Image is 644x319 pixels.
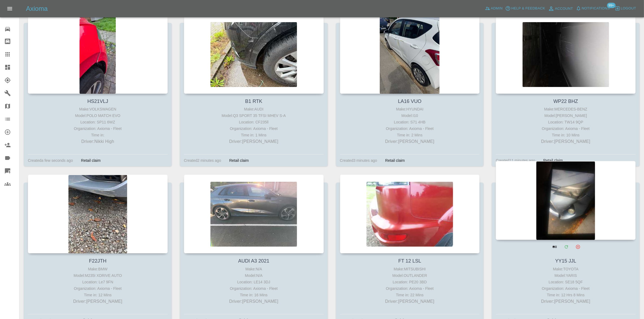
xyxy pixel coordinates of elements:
[613,4,638,13] button: Logout
[539,157,567,164] div: Retail claim
[341,279,478,285] div: Location: PE20 3BD
[184,157,221,164] div: Created 2 minutes ago
[341,138,478,145] p: Driver: [PERSON_NAME]
[341,119,478,125] div: Location: S71 4HB
[29,272,166,279] div: Model: M235I XDRIVE AUTO
[29,125,166,132] div: Organization: Axioma - Fleet
[185,292,322,298] div: Time in: 16 Mins
[29,132,166,138] div: Time in:
[582,5,610,12] span: Notifications
[185,298,322,305] p: Driver: [PERSON_NAME]
[185,279,322,285] div: Location: LE14 3DJ
[496,157,535,164] div: Created 11 minutes ago
[185,132,322,138] div: Time in: 1 Mins
[511,5,545,12] span: Help & Feedback
[29,138,166,145] p: Driver: Nikki High
[547,4,574,13] a: Account
[398,99,421,104] a: LA16 VUO
[497,138,634,145] p: Driver: [PERSON_NAME]
[497,132,634,138] div: Time in: 10 Mins
[29,298,166,305] p: Driver: [PERSON_NAME]
[504,4,546,13] button: Help & Feedback
[225,157,253,164] div: Retail claim
[341,106,478,112] div: Make: HYUNDAI
[341,292,478,298] div: Time in: 22 Mins
[341,298,478,305] p: Driver: [PERSON_NAME]
[497,125,634,132] div: Organization: Axioma - Fleet
[29,106,166,112] div: Make: VOLKSWAGEN
[497,298,634,305] p: Driver: [PERSON_NAME]
[484,4,504,13] a: Admin
[398,258,421,264] a: FT 12 LSL
[572,241,583,252] button: Archive
[29,285,166,292] div: Organization: Axioma - Fleet
[77,157,105,164] div: Retail claim
[497,292,634,298] div: Time in: 12 Hrs 8 Mins
[29,292,166,298] div: Time in: 12 Mins
[497,119,634,125] div: Location: TW14 9QP
[555,258,576,264] a: YY15 JJL
[28,157,73,164] div: Created a few seconds ago
[29,279,166,285] div: Location: Le7 9FN
[381,157,409,164] div: Retail claim
[549,241,560,252] a: View
[497,272,634,279] div: Model: YARIS
[185,106,322,112] div: Make: AUDI
[185,138,322,145] p: Driver: [PERSON_NAME]
[185,125,322,132] div: Organization: Axioma - Fleet
[491,5,503,12] span: Admin
[497,285,634,292] div: Organization: Axioma - Fleet
[185,285,322,292] div: Organization: Axioma - Fleet
[3,2,16,15] button: Open drawer
[497,266,634,272] div: Make: TOYOTA
[553,99,578,104] a: WP22 BHZ
[245,99,262,104] a: B1 RTK
[607,3,616,8] span: 99+
[185,112,322,119] div: Model: Q3 SPORT 35 TFSI MHEV S-A
[340,157,377,164] div: Created 3 minutes ago
[29,112,166,119] div: Model: POLO MATCH EVO
[185,272,322,279] div: Model: N/A
[341,272,478,279] div: Model: OUTLANDER
[555,6,573,12] span: Account
[26,4,48,13] h5: Axioma
[341,112,478,119] div: Model: I10
[341,132,478,138] div: Time in: 2 Mins
[574,4,611,13] button: Notifications
[29,266,166,272] div: Make: BMW
[87,99,108,104] a: HS21VLJ
[185,266,322,272] div: Make: N/A
[185,119,322,125] div: Location: CF235ll
[561,241,572,252] a: Modify
[89,258,107,264] a: F22JTH
[341,266,478,272] div: Make: MITSUBISHI
[497,106,634,112] div: Make: MERCEDES-BENZ
[497,112,634,119] div: Model: [PERSON_NAME]
[497,279,634,285] div: Location: SE18 5QF
[621,5,636,12] span: Logout
[341,285,478,292] div: Organization: Axioma - Fleet
[238,258,269,264] a: AUDI A3 2021
[29,119,166,125] div: Location: SP11 6WZ
[341,125,478,132] div: Organization: Axioma - Fleet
